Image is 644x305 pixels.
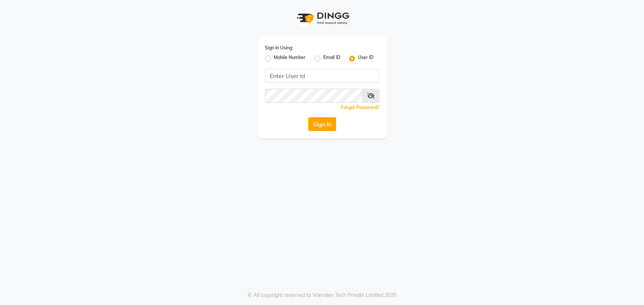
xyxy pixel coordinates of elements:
a: Forgot Password? [341,105,379,110]
input: Username [265,69,379,83]
button: Sign In [308,117,336,131]
input: Username [265,89,363,103]
label: Sign In Using: [265,45,293,51]
img: logo1.svg [293,7,352,29]
label: Mobile Number [274,54,306,63]
label: User ID [358,54,373,63]
label: Email ID [323,54,340,63]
